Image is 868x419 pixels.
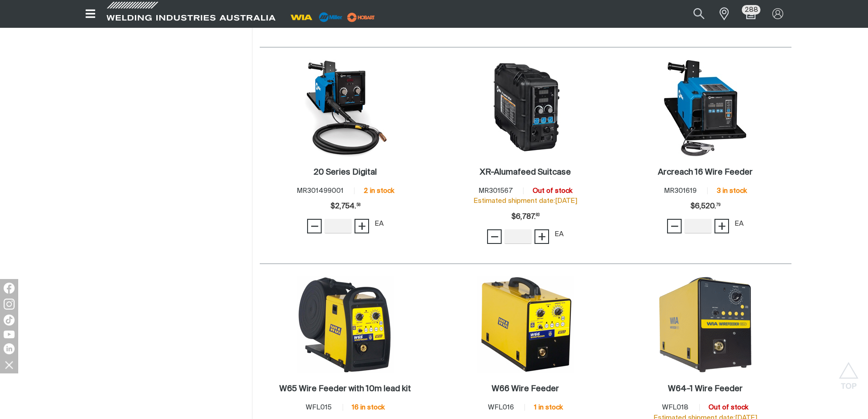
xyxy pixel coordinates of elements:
img: miller [344,10,378,24]
a: W64-1 Wire Feeder [668,384,743,394]
a: 20 Series Digital [313,167,377,178]
h2: Arcreach 16 Wire Feeder [658,168,753,176]
span: + [538,229,546,244]
span: $2,754. [330,197,360,216]
span: + [718,218,726,234]
span: − [490,229,499,244]
span: Estimated shipment date: [DATE] [473,197,577,204]
span: + [358,218,366,234]
div: EA [734,219,744,229]
div: Price [330,197,360,216]
span: MR301499001 [297,187,344,194]
h2: W65 Wire Feeder with 10m lead kit [279,385,411,393]
sup: 58 [356,203,360,207]
a: miller [344,14,378,21]
a: W65 Wire Feeder with 10m lead kit [279,384,411,394]
a: Arcreach 16 Wire Feeder [658,167,753,178]
span: WFL016 [488,404,514,411]
span: MR301567 [478,187,513,194]
span: 16 in stock [352,404,385,411]
span: 1 in stock [534,404,563,411]
h2: W66 Wire Feeder [492,385,559,393]
input: Product name or item number... [672,4,714,24]
span: Out of stock [709,404,748,411]
img: Instagram [4,299,15,310]
button: Scroll to top [838,362,859,383]
img: W66 Wire Feeder [477,276,574,373]
a: W66 Wire Feeder [492,384,559,394]
img: Facebook [4,283,15,294]
span: − [670,218,679,234]
span: WFL018 [662,404,688,411]
span: Out of stock [533,187,572,194]
span: 3 in stock [717,187,747,194]
h2: 20 Series Digital [313,168,377,176]
span: WFL015 [306,404,332,411]
h2: XR-Alumafeed Suitcase [480,168,571,176]
img: Arcreach 16 Wire Feeder [657,59,754,157]
sup: 83 [536,213,539,217]
img: YouTube [4,331,15,338]
img: TikTok [4,315,15,326]
span: − [310,218,319,234]
span: $6,520. [690,197,720,216]
img: W64-1 Wire Feeder [657,276,754,373]
sup: 79 [716,203,720,207]
a: XR-Alumafeed Suitcase [480,167,571,178]
img: hide socials [1,357,17,372]
img: LinkedIn [4,343,15,354]
button: Search products [683,4,714,24]
img: W65 Wire Feeder with 10m lead kit [297,276,394,373]
div: EA [375,219,384,229]
div: Price [690,197,720,216]
div: EA [555,229,564,240]
span: MR301619 [664,187,697,194]
span: $6,787. [511,208,539,226]
div: Price [511,208,539,226]
span: 2 in stock [364,187,394,194]
img: XR-Alumafeed Suitcase [477,59,574,157]
h2: W64-1 Wire Feeder [668,385,743,393]
img: 20 Series Digital [297,59,394,157]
